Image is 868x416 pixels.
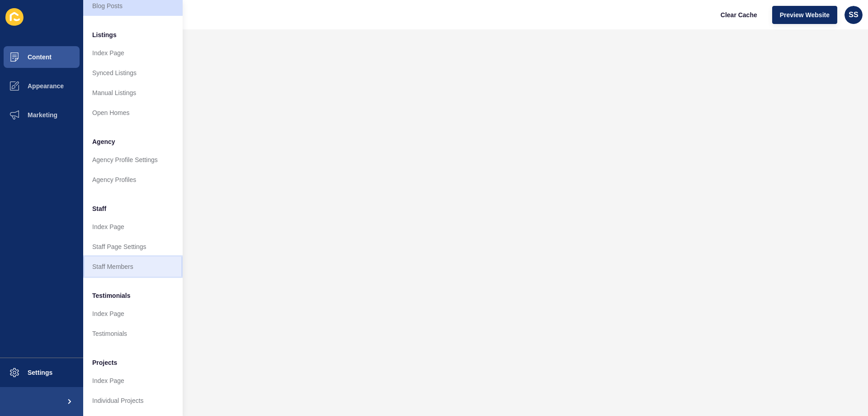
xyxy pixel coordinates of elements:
a: Index Page [83,217,183,237]
a: Staff Members [83,257,183,277]
a: Synced Listings [83,63,183,83]
span: Preview Website [780,10,830,19]
a: Individual Projects [83,391,183,411]
button: Clear Cache [713,6,765,24]
a: Agency Profiles [83,170,183,190]
a: Index Page [83,304,183,324]
a: Open Homes [83,103,183,123]
a: Agency Profile Settings [83,150,183,170]
span: Testimonials [92,291,131,300]
a: Manual Listings [83,83,183,103]
span: SS [849,10,858,19]
a: Testimonials [83,324,183,344]
span: Clear Cache [721,10,757,19]
span: Staff [92,204,106,213]
span: Projects [92,358,117,367]
a: Staff Page Settings [83,237,183,257]
span: Agency [92,137,115,146]
a: Index Page [83,371,183,391]
span: Listings [92,30,117,39]
a: Index Page [83,43,183,63]
button: Preview Website [772,6,837,24]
